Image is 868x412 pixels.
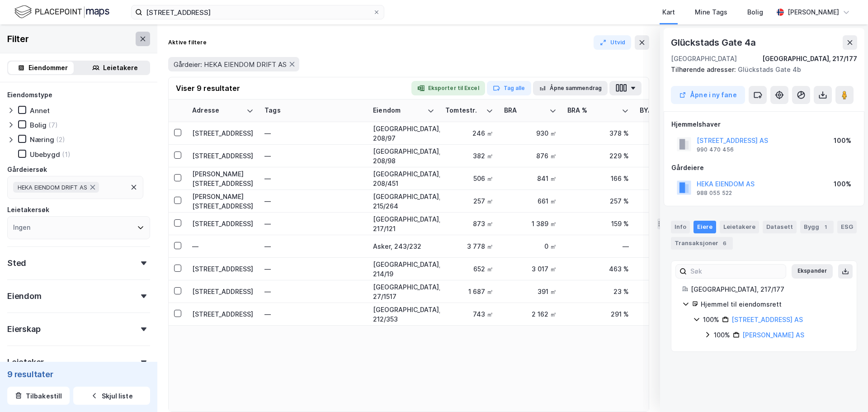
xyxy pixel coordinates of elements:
[7,387,70,405] button: Tilbakestill
[264,239,362,254] div: —
[697,146,734,153] div: 990 470 456
[693,221,716,233] div: Eiere
[7,258,26,269] div: Sted
[192,287,254,296] div: [STREET_ADDRESS]
[62,150,71,159] div: (1)
[720,239,729,248] div: 6
[834,135,851,146] div: 100%
[567,264,629,274] div: 463 %
[192,219,254,228] div: [STREET_ADDRESS]
[373,282,434,301] div: [GEOGRAPHIC_DATA], 27/1517
[504,242,557,251] div: 0 ㎡
[671,64,850,75] div: Glückstads Gate 4b
[56,135,65,144] div: (2)
[504,219,557,228] div: 1 389 ㎡
[504,174,557,183] div: 841 ㎡
[264,284,362,299] div: —
[192,106,243,115] div: Adresse
[264,149,362,163] div: —
[487,81,531,95] button: Tag alle
[742,331,804,339] a: [PERSON_NAME] AS
[7,164,47,175] div: Gårdeiersøk
[7,291,42,302] div: Eiendom
[533,81,608,95] button: Åpne sammendrag
[7,204,49,215] div: Leietakersøk
[264,262,362,276] div: —
[567,309,629,319] div: 291 %
[671,53,737,64] div: [GEOGRAPHIC_DATA]
[640,151,692,161] div: 312 ㎡
[567,287,629,296] div: 23 %
[373,260,434,279] div: [GEOGRAPHIC_DATA], 214/19
[7,357,44,368] div: Leietaker
[695,7,727,18] div: Mine Tags
[445,287,493,296] div: 1 687 ㎡
[30,135,54,144] div: Næring
[697,189,732,197] div: 988 055 522
[142,5,373,19] input: Søk på adresse, matrikkel, gårdeiere, leietakere eller personer
[445,264,493,274] div: 652 ㎡
[192,264,254,274] div: [STREET_ADDRESS]
[445,128,493,138] div: 246 ㎡
[671,119,857,130] div: Hjemmelshaver
[567,196,629,206] div: 257 %
[594,35,632,50] button: Utvid
[445,219,493,228] div: 873 ㎡
[174,60,287,69] span: Gårdeier: HEKA EIENDOM DRIFT AS
[671,221,690,233] div: Info
[504,264,557,274] div: 3 017 ㎡
[373,106,424,115] div: Eiendom
[763,221,797,233] div: Datasett
[834,179,851,189] div: 100%
[691,284,846,295] div: [GEOGRAPHIC_DATA], 217/177
[30,106,50,115] div: Annet
[7,32,29,46] div: Filter
[671,86,745,104] button: Åpne i ny fane
[192,242,254,251] div: —
[445,196,493,206] div: 257 ㎡
[821,223,830,232] div: 1
[762,53,857,64] div: [GEOGRAPHIC_DATA], 217/177
[671,237,733,250] div: Transaksjoner
[192,169,254,188] div: [PERSON_NAME][STREET_ADDRESS]
[671,35,757,50] div: Glückstads Gate 4a
[671,66,738,73] span: Tilhørende adresser:
[264,194,362,208] div: —
[731,316,803,323] a: [STREET_ADDRESS] AS
[823,369,868,412] div: Kontrollprogram for chat
[703,314,719,325] div: 100%
[720,221,759,233] div: Leietakere
[7,90,52,100] div: Eiendomstype
[7,369,150,379] div: 9 resultater
[504,128,557,138] div: 930 ㎡
[445,242,493,251] div: 3 778 ㎡
[640,264,692,274] div: 545 ㎡
[567,242,629,251] div: —
[567,219,629,228] div: 159 %
[504,151,557,161] div: 876 ㎡
[567,151,629,161] div: 229 %
[788,7,839,18] div: [PERSON_NAME]
[671,162,857,173] div: Gårdeiere
[567,128,629,138] div: 378 %
[192,151,254,161] div: [STREET_ADDRESS]
[640,242,692,251] div: 0 ㎡
[567,106,618,115] div: BRA %
[373,214,434,233] div: [GEOGRAPHIC_DATA], 217/121
[48,121,58,129] div: (7)
[373,147,434,166] div: [GEOGRAPHIC_DATA], 208/98
[792,264,833,279] button: Ekspander
[264,217,362,231] div: —
[640,174,692,183] div: 266 ㎡
[373,242,434,251] div: Asker, 243/232
[837,221,857,233] div: ESG
[701,299,846,310] div: Hjemmel til eiendomsrett
[411,81,485,95] button: Eksporter til Excel
[504,196,557,206] div: 661 ㎡
[30,150,60,159] div: Ubebygd
[445,309,493,319] div: 743 ㎡
[640,287,692,296] div: 62 ㎡
[192,192,254,211] div: [PERSON_NAME][STREET_ADDRESS]
[640,128,692,138] div: 175 ㎡
[176,83,240,94] div: Viser 9 resultater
